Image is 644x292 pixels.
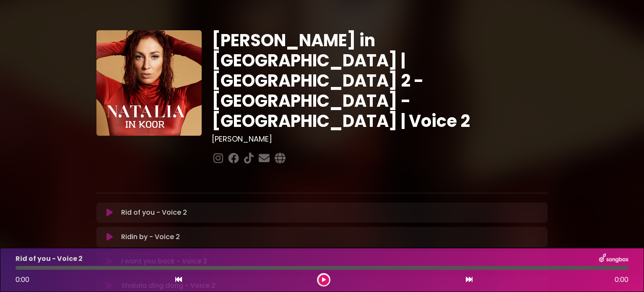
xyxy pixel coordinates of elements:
[212,30,548,131] h1: [PERSON_NAME] in [GEOGRAPHIC_DATA] | [GEOGRAPHIC_DATA] 2 - [GEOGRAPHIC_DATA] - [GEOGRAPHIC_DATA] ...
[121,208,187,218] p: Rid of you - Voice 2
[121,232,180,242] p: Ridin by - Voice 2
[16,275,29,284] span: 0:00
[212,134,548,144] h3: [PERSON_NAME]
[96,30,202,136] img: YTVS25JmS9CLUqXqkEhs
[615,275,628,285] span: 0:00
[599,253,628,264] img: songbox-logo-white.png
[16,254,83,264] p: Rid of you - Voice 2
